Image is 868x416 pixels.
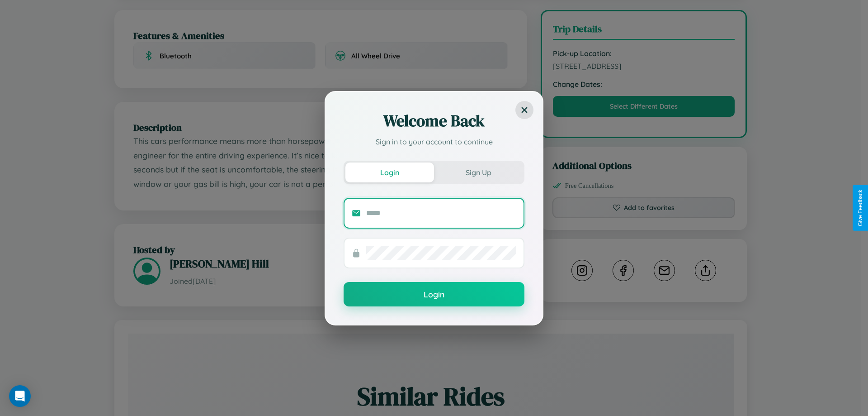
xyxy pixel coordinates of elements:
[434,163,523,182] button: Sign Up
[344,282,524,306] button: Login
[344,136,524,147] p: Sign in to your account to continue
[345,163,434,182] button: Login
[9,385,31,407] div: Open Intercom Messenger
[857,190,863,226] div: Give Feedback
[344,110,524,132] h2: Welcome Back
